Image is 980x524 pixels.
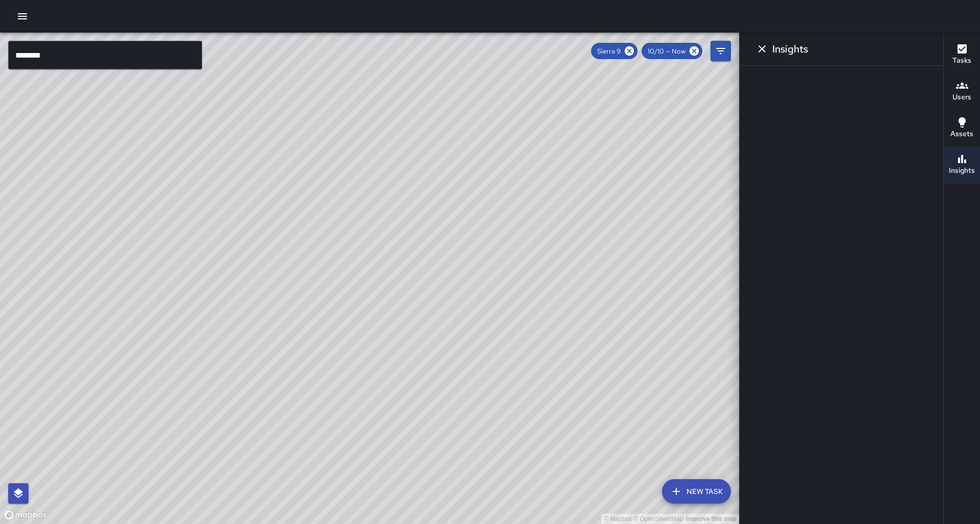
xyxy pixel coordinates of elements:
h6: Tasks [952,55,971,66]
button: Assets [944,110,980,147]
button: Filters [710,41,731,61]
button: Insights [944,147,980,184]
h6: Users [952,92,971,103]
span: 10/10 — Now [642,47,692,56]
button: Tasks [944,37,980,73]
h6: Insights [949,165,975,176]
h6: Insights [772,41,808,57]
h6: Assets [950,128,973,140]
button: New Task [662,479,731,504]
div: Sierra 9 [591,43,638,59]
button: Users [944,73,980,110]
span: Sierra 9 [591,47,627,56]
div: 10/10 — Now [642,43,702,59]
button: Dismiss [752,39,772,59]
